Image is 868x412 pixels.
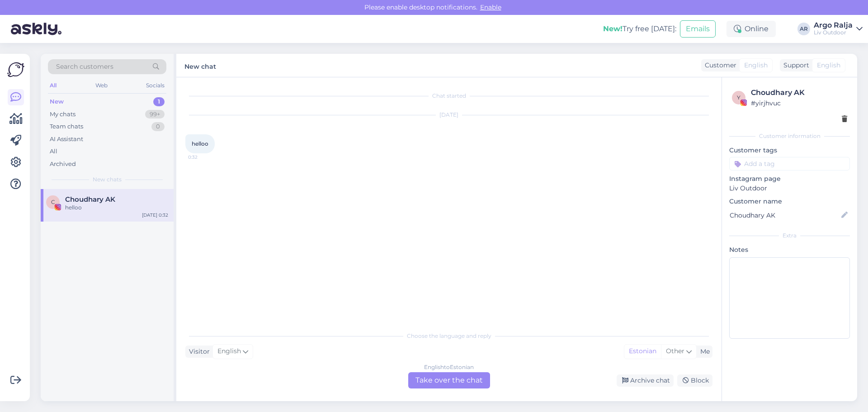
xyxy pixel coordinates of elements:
[729,174,850,184] p: Instagram page
[797,23,810,35] div: AR
[729,157,850,170] input: Add a tag
[48,80,58,91] div: All
[93,175,122,184] span: New chats
[817,61,840,70] span: English
[50,110,75,119] div: My chats
[142,212,168,218] div: [DATE] 0:32
[624,345,661,358] div: Estonian
[50,135,83,144] div: AI Assistant
[185,111,712,119] div: [DATE]
[94,80,109,91] div: Web
[726,21,776,37] div: Online
[677,374,712,387] div: Block
[188,154,222,161] span: 0:32
[65,204,168,212] div: helloo
[617,374,674,387] div: Archive chat
[151,122,165,131] div: 0
[814,22,853,29] div: Argo Ralja
[192,140,208,147] span: helloo
[217,346,241,356] span: English
[50,97,64,106] div: New
[730,210,840,220] input: Add name
[7,61,24,78] img: Askly Logo
[145,110,165,119] div: 99+
[50,122,83,131] div: Team chats
[153,97,165,106] div: 1
[185,92,712,100] div: Chat started
[729,184,850,193] p: Liv Outdoor
[680,20,716,38] button: Emails
[737,94,741,101] span: y
[751,87,847,98] div: Choudhary AK
[729,245,850,255] p: Notes
[697,347,710,356] div: Me
[701,61,736,70] div: Customer
[185,332,712,340] div: Choose the language and reply
[780,61,809,70] div: Support
[65,195,115,204] span: Choudhary AK
[751,98,847,108] div: # yirjhvuc
[729,146,850,155] p: Customer tags
[814,29,853,36] div: Liv Outdoor
[729,197,850,206] p: Customer name
[50,160,76,169] div: Archived
[729,132,850,140] div: Customer information
[50,147,57,156] div: All
[424,363,474,371] div: English to Estonian
[603,24,623,33] b: New!
[144,80,166,91] div: Socials
[666,347,684,355] span: Other
[603,24,676,34] div: Try free [DATE]:
[185,347,210,356] div: Visitor
[56,62,113,71] span: Search customers
[729,232,850,240] div: Extra
[51,199,55,205] span: C
[408,372,490,388] div: Take over the chat
[814,22,863,36] a: Argo RaljaLiv Outdoor
[744,61,768,70] span: English
[184,59,216,71] label: New chat
[477,3,504,11] span: Enable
